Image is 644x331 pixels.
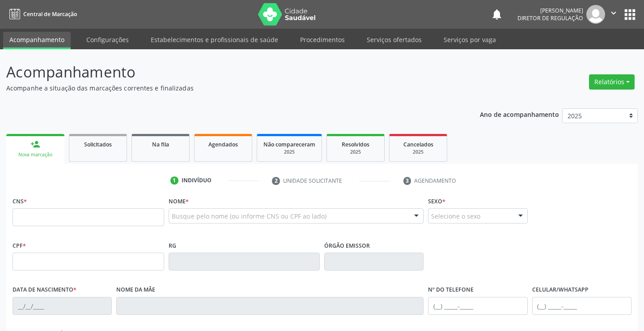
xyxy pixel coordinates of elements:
[360,32,428,47] a: Serviços ofertados
[532,283,589,297] label: Celular/WhatsApp
[437,32,502,47] a: Serviços por vaga
[263,141,315,148] span: Não compareceram
[431,211,480,221] span: Selecione o sexo
[396,149,441,155] div: 2025
[517,7,583,14] div: [PERSON_NAME]
[480,108,559,120] p: Ano de acompanhamento
[6,7,77,21] a: Central de Marcação
[333,149,378,155] div: 2025
[23,10,77,18] span: Central de Marcação
[13,297,112,315] input: __/__/____
[609,8,619,18] i: 
[30,139,40,149] div: person_add
[80,32,135,47] a: Configurações
[428,194,445,208] label: Sexo
[294,32,351,47] a: Procedimentos
[169,239,176,253] label: RG
[6,61,448,83] p: Acompanhamento
[491,8,503,21] button: notifications
[263,149,315,155] div: 2025
[13,194,27,208] label: CNS
[403,141,433,148] span: Cancelados
[605,5,622,24] button: 
[13,239,26,253] label: CPF
[13,283,76,297] label: Data de nascimento
[517,14,583,22] span: Diretor de regulação
[428,283,474,297] label: Nº do Telefone
[208,141,238,148] span: Agendados
[13,151,58,158] div: Nova marcação
[586,5,605,24] img: img
[172,211,326,221] span: Busque pelo nome (ou informe CNS ou CPF ao lado)
[428,297,527,315] input: (__) _____-_____
[170,176,178,185] div: 1
[144,32,284,47] a: Estabelecimentos e profissionais de saúde
[532,297,631,315] input: (__) _____-_____
[622,7,638,22] button: apps
[152,141,169,148] span: Na fila
[589,74,635,90] button: Relatórios
[84,141,112,148] span: Solicitados
[182,176,212,185] div: Indivíduo
[3,32,71,49] a: Acompanhamento
[169,194,189,208] label: Nome
[6,83,448,93] p: Acompanhe a situação das marcações correntes e finalizadas
[342,141,369,148] span: Resolvidos
[324,239,370,253] label: Órgão emissor
[116,283,155,297] label: Nome da mãe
